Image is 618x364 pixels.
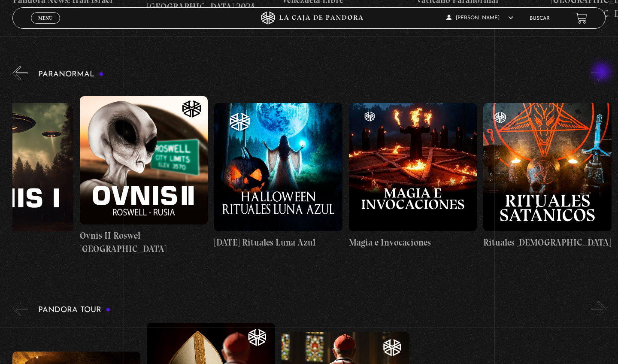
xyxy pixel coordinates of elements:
button: Previous [12,66,27,81]
a: Rituales [DEMOGRAPHIC_DATA] [483,87,612,265]
h3: Pandora Tour [38,306,111,314]
button: Next [591,301,606,316]
h3: Paranormal [38,70,104,79]
button: Next [591,66,606,81]
span: [PERSON_NAME] [446,15,513,21]
h4: Ovnis II Roswel [GEOGRAPHIC_DATA] [80,229,208,256]
a: [DATE] Rituales Luna Azul [214,87,342,265]
h4: Magia e Invocaciones [349,236,477,249]
a: View your shopping cart [576,12,587,24]
h4: Rituales [DEMOGRAPHIC_DATA] [483,236,612,249]
a: Ovnis II Roswel [GEOGRAPHIC_DATA] [80,87,208,265]
button: Previous [12,301,27,316]
h4: [DATE] Rituales Luna Azul [214,236,342,249]
a: Magia e Invocaciones [349,87,477,265]
span: Menu [38,15,52,21]
a: Buscar [530,16,550,21]
span: Cerrar [36,23,56,29]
